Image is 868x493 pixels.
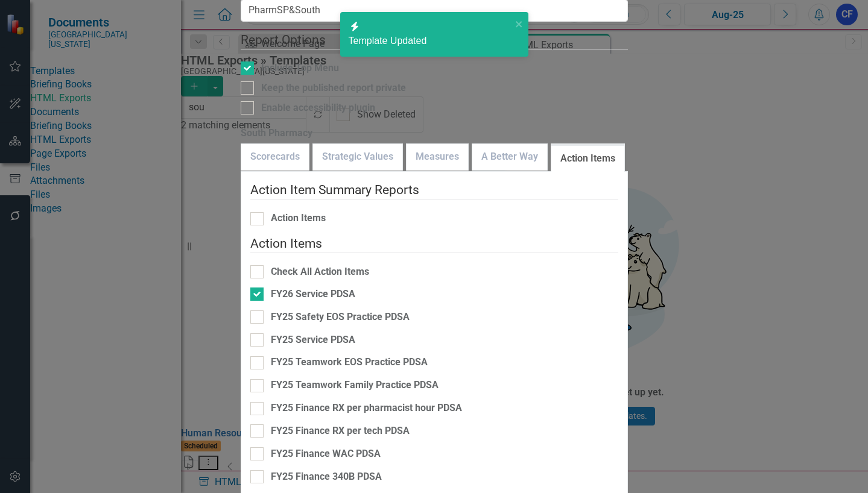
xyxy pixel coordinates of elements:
[250,234,618,253] legend: Action Items
[472,144,547,170] a: A Better Way
[250,181,618,199] legend: Action Item Summary Reports
[271,470,382,484] div: FY25 Finance 340B PDSA
[241,31,628,49] legend: Report Options
[261,81,406,95] div: Keep the published report private
[271,287,355,301] div: FY26 Service PDSA
[241,127,628,140] label: South Pharmacy
[271,310,410,324] div: FY25 Safety EOS Practice PDSA
[313,144,402,170] a: Strategic Values
[349,34,512,48] div: Template Updated
[271,378,439,392] div: FY25 Teamwork Family Practice PDSA
[551,146,624,172] a: Action Items
[261,61,339,75] div: Include Top Menu
[241,144,309,170] a: Scorecards
[407,144,468,170] a: Measures
[271,212,326,225] div: Action Items
[271,333,355,347] div: FY25 Service PDSA
[271,424,410,438] div: FY25 Finance RX per tech PDSA
[271,265,369,279] div: Check All Action Items
[271,401,462,415] div: FY25 Finance RX per pharmacist hour PDSA
[271,447,381,461] div: FY25 Finance WAC PDSA
[271,356,428,369] div: FY25 Teamwork EOS Practice PDSA
[515,17,524,31] button: close
[261,101,375,115] div: Enable accessibility plugin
